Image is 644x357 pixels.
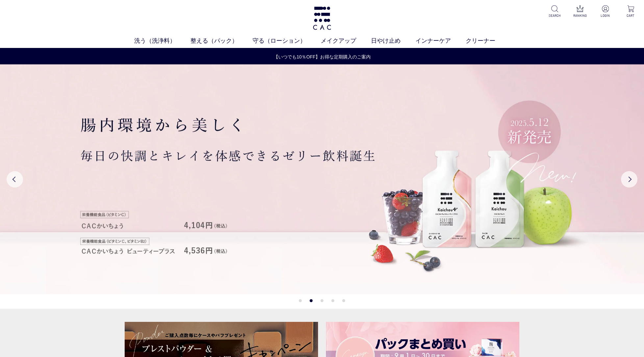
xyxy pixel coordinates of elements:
a: メイクアップ [321,36,371,45]
a: CART [623,5,639,18]
a: LOGIN [597,5,613,18]
button: Next [621,171,637,188]
a: 守る（ローション） [253,36,321,45]
button: 3 of 5 [321,299,324,302]
a: 洗う（洗浄料） [134,36,190,45]
button: 2 of 5 [310,299,313,302]
img: logo [312,7,333,30]
button: 1 of 5 [299,299,302,302]
a: RANKING [572,5,588,18]
a: 日やけ止め [371,36,415,45]
p: SEARCH [547,13,563,18]
a: インナーケア [415,36,466,45]
button: Previous [7,171,23,188]
p: RANKING [572,13,588,18]
a: 整える（パック） [190,36,253,45]
button: 4 of 5 [332,299,334,302]
p: CART [623,13,639,18]
a: 【いつでも10％OFF】お得な定期購入のご案内 [0,54,644,60]
a: クリーナー [466,36,510,45]
p: LOGIN [597,13,613,18]
button: 5 of 5 [342,299,345,302]
a: SEARCH [547,5,563,18]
